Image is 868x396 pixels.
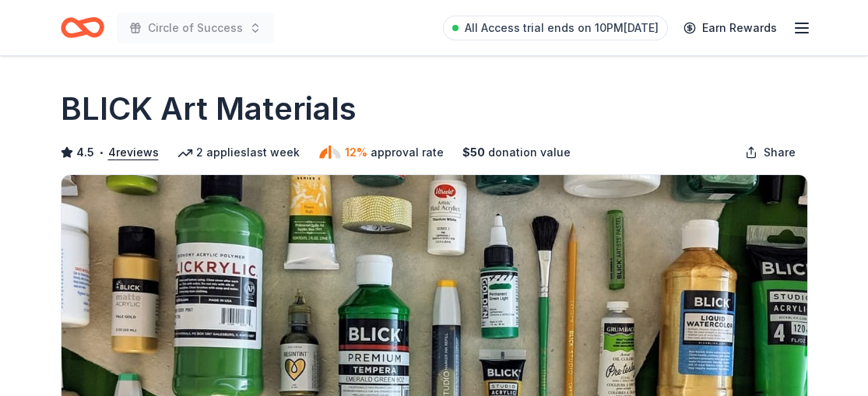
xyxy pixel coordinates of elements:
a: Earn Rewards [674,14,786,42]
span: • [98,146,104,159]
a: All Access trial ends on 10PM[DATE] [443,16,668,40]
div: 2 applies last week [177,143,300,162]
a: Home [61,9,104,46]
button: 4reviews [108,143,159,162]
button: Share [733,137,808,168]
span: donation value [488,143,571,162]
h1: BLICK Art Materials [61,87,357,131]
span: $ 50 [462,143,485,162]
span: 4.5 [76,143,94,162]
button: Circle of Success [117,12,274,44]
span: Circle of Success [148,19,243,37]
span: 12% [345,143,367,162]
span: approval rate [371,143,444,162]
span: All Access trial ends on 10PM[DATE] [465,19,659,37]
span: Share [764,143,796,162]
